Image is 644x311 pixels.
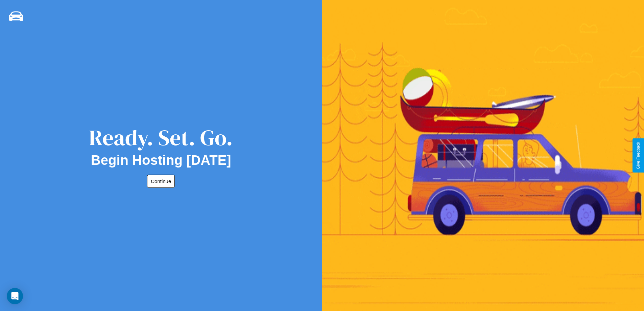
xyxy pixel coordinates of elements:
h2: Begin Hosting [DATE] [91,153,231,168]
div: Open Intercom Messenger [7,288,23,304]
div: Give Feedback [636,142,641,169]
button: Continue [147,175,175,188]
div: Ready. Set. Go. [89,123,233,153]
